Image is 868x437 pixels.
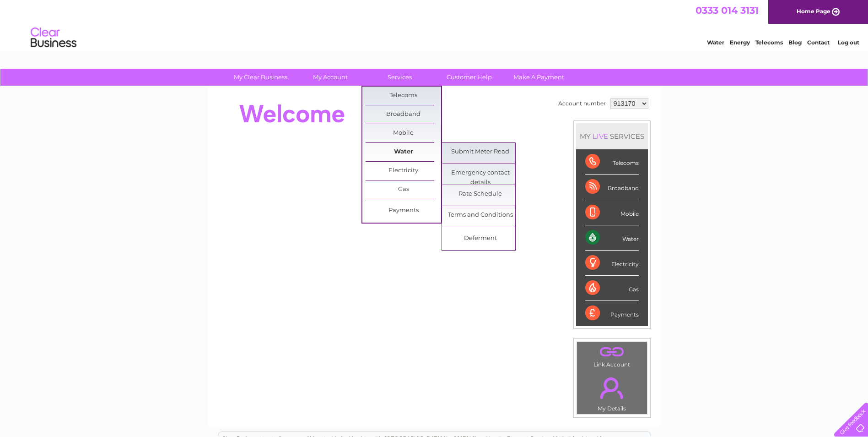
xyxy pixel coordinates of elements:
[442,185,518,203] a: Rate Schedule
[585,149,639,175] div: Telecoms
[585,200,639,225] div: Mobile
[695,5,759,16] a: 0333 014 3131
[755,39,783,46] a: Telecoms
[579,344,645,360] a: .
[366,180,441,199] a: Gas
[591,132,610,141] div: LIVE
[362,69,437,86] a: Services
[292,69,368,86] a: My Account
[585,251,639,276] div: Electricity
[442,229,518,248] a: Deferment
[501,69,577,86] a: Make A Payment
[442,206,518,224] a: Terms and Conditions
[556,96,608,111] td: Account number
[431,69,507,86] a: Customer Help
[218,5,651,44] div: Clear Business is a trading name of Verastar Limited (registered in [GEOGRAPHIC_DATA] No. 3667643...
[223,69,298,86] a: My Clear Business
[585,225,639,251] div: Water
[366,87,441,105] a: Telecoms
[442,164,518,182] a: Emergency contact details
[366,202,441,220] a: Payments
[585,276,639,301] div: Gas
[366,124,441,142] a: Mobile
[788,39,802,46] a: Blog
[366,105,441,124] a: Broadband
[577,370,647,415] td: My Details
[366,162,441,180] a: Electricity
[366,143,441,161] a: Water
[30,24,77,52] img: logo.png
[707,39,724,46] a: Water
[730,39,750,46] a: Energy
[585,301,639,326] div: Payments
[442,143,518,161] a: Submit Meter Read
[838,39,859,46] a: Log out
[576,123,648,149] div: MY SERVICES
[807,39,830,46] a: Contact
[579,372,645,404] a: .
[585,175,639,200] div: Broadband
[577,341,647,370] td: Link Account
